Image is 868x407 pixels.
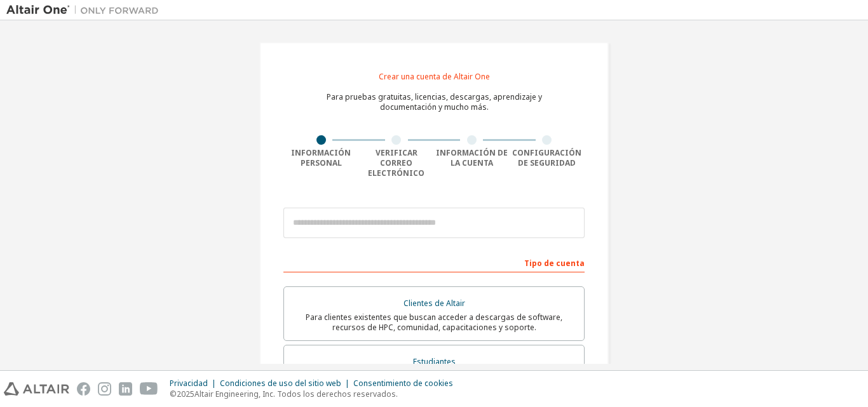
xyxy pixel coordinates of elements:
[77,382,90,396] img: facebook.svg
[119,382,132,396] img: linkedin.svg
[403,298,465,309] font: Clientes de Altair
[140,382,158,396] img: youtube.svg
[98,382,111,396] img: instagram.svg
[4,382,69,396] img: altair_logo.svg
[413,356,456,367] font: Estudiantes
[524,258,585,269] font: Tipo de cuenta
[353,378,453,389] font: Consentimiento de cookies
[291,147,351,168] font: Información personal
[220,378,341,389] font: Condiciones de uso del sitio web
[170,389,177,399] font: ©
[368,147,424,178] font: Verificar correo electrónico
[379,71,490,82] font: Crear una cuenta de Altair One
[170,378,208,389] font: Privacidad
[380,102,489,112] font: documentación y mucho más.
[512,147,581,168] font: Configuración de seguridad
[436,147,508,168] font: Información de la cuenta
[6,4,165,17] img: Altair Uno
[306,312,562,333] font: Para clientes existentes que buscan acceder a descargas de software, recursos de HPC, comunidad, ...
[327,91,542,102] font: Para pruebas gratuitas, licencias, descargas, aprendizaje y
[177,389,194,399] font: 2025
[194,389,398,399] font: Altair Engineering, Inc. Todos los derechos reservados.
